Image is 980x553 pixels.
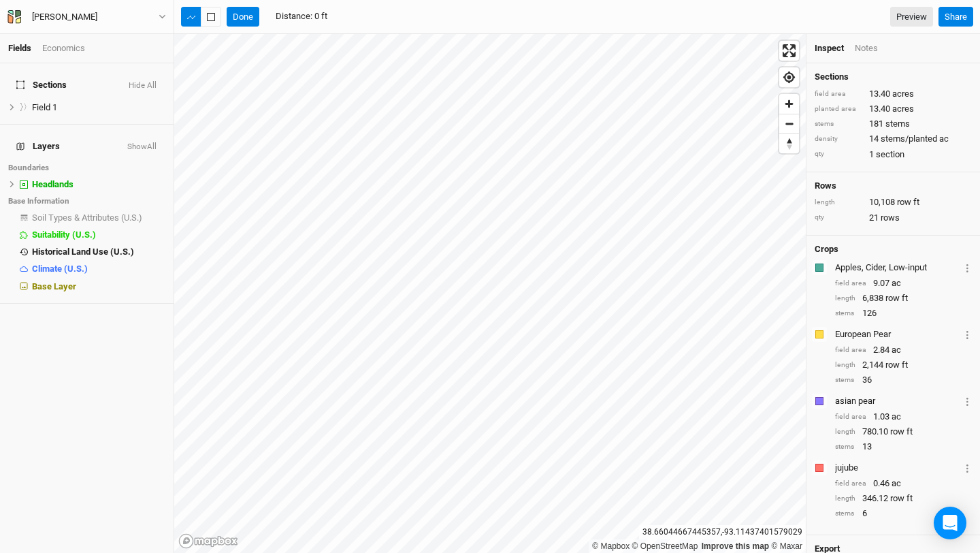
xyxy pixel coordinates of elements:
[885,118,910,130] span: stems
[127,142,157,152] button: ShowAll
[835,494,855,504] div: length
[835,292,972,304] div: 6,838
[835,441,972,453] div: 13
[835,344,972,356] div: 2.84
[178,533,238,549] a: Mapbox logo
[32,102,57,112] span: Field 1
[885,292,908,304] span: row ft
[835,374,972,386] div: 36
[881,212,900,224] span: rows
[201,7,221,27] button: Shortcut: 2
[835,395,960,407] div: asian pear
[779,114,799,133] span: Zoom out
[32,10,97,24] div: [PERSON_NAME]
[32,10,97,24] div: David Boatright
[815,149,862,159] div: qty
[881,133,949,145] span: stems/planted ac
[7,10,167,25] button: [PERSON_NAME]
[963,259,972,275] button: Crop Usage
[815,134,862,144] div: density
[815,197,862,208] div: length
[892,411,901,423] span: ac
[128,81,157,91] button: Hide All
[815,148,972,161] div: 1
[16,141,60,152] span: Layers
[815,212,972,224] div: 21
[32,102,165,113] div: Field 1
[32,264,165,274] div: Climate (U.S.)
[835,411,972,423] div: 1.03
[702,541,769,551] a: Improve this map
[892,103,914,115] span: acres
[835,279,866,289] div: field area
[934,507,966,539] div: Open Intercom Messenger
[815,119,862,129] div: stems
[835,309,855,319] div: stems
[779,133,799,153] button: Reset bearing to north
[835,375,855,385] div: stems
[835,277,972,289] div: 9.07
[835,328,960,341] div: European Pear
[32,179,165,190] div: Headlands
[779,114,799,133] button: Zoom out
[276,10,327,22] div: Distance : 0 ft
[815,212,862,223] div: qty
[8,43,31,53] a: Fields
[892,344,901,356] span: ac
[835,262,960,274] div: Apples, Cider, Low-input
[815,89,862,99] div: field area
[32,281,76,291] span: Base Layer
[815,196,972,208] div: 10,108
[890,426,913,438] span: row ft
[892,88,914,100] span: acres
[815,133,972,145] div: 14
[890,492,913,505] span: row ft
[815,103,972,115] div: 13.40
[815,42,844,54] div: Inspect
[835,294,855,304] div: length
[779,41,799,61] button: Enter fullscreen
[32,247,134,257] span: Historical Land Use (U.S.)
[174,34,806,553] canvas: Map
[779,67,799,87] button: Find my location
[32,230,96,240] span: Suitability (U.S.)
[835,412,866,422] div: field area
[42,42,85,54] div: Economics
[835,442,855,452] div: stems
[815,180,972,191] h4: Rows
[963,393,972,409] button: Crop Usage
[771,541,802,551] a: Maxar
[32,212,165,223] div: Soil Types & Attributes (U.S.)
[815,88,972,100] div: 13.40
[32,212,142,223] span: Soil Types & Attributes (U.S.)
[835,509,855,519] div: stems
[835,507,972,520] div: 6
[779,94,799,114] button: Zoom in
[815,244,838,255] h4: Crops
[227,7,259,27] button: Done
[835,426,972,438] div: 780.10
[835,307,972,319] div: 126
[897,196,919,208] span: row ft
[815,118,972,130] div: 181
[892,277,901,289] span: ac
[890,7,933,27] a: Preview
[835,345,866,355] div: field area
[16,80,67,91] span: Sections
[963,460,972,475] button: Crop Usage
[181,7,201,27] button: Shortcut: 1
[835,462,960,474] div: jujube
[32,281,165,292] div: Base Layer
[32,264,88,274] span: Climate (U.S.)
[815,104,862,114] div: planted area
[815,72,972,82] h4: Sections
[32,247,165,257] div: Historical Land Use (U.S.)
[938,7,973,27] button: Share
[835,492,972,505] div: 346.12
[592,541,630,551] a: Mapbox
[835,479,866,489] div: field area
